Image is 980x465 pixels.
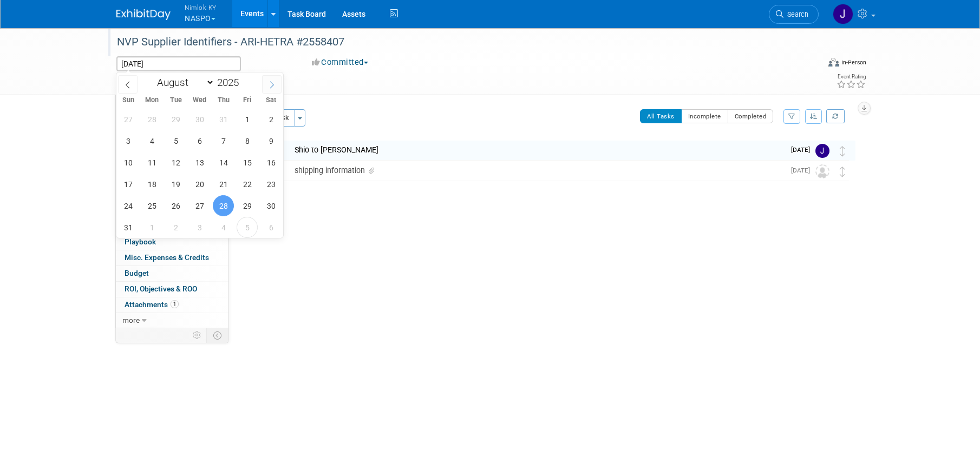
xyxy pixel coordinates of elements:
[116,250,228,265] a: Misc. Expenses & Credits
[213,130,234,151] span: August 7, 2025
[237,195,258,216] span: August 29, 2025
[289,141,785,159] div: Shio to [PERSON_NAME]
[117,152,139,173] span: August 10, 2025
[213,152,234,173] span: August 14, 2025
[815,164,829,178] img: Unassigned
[125,269,149,277] span: Budget
[116,126,228,141] a: Staff
[833,4,853,24] img: Jamie Dunn
[188,328,207,342] td: Personalize Event Tab Strip
[117,109,139,130] span: July 27, 2025
[165,152,186,173] span: August 12, 2025
[840,167,845,177] i: Move task
[116,157,228,172] a: Asset Reservations1
[116,297,228,313] a: Attachments1
[116,188,228,203] a: Shipments
[189,217,210,238] span: September 3, 2025
[116,235,228,250] a: Playbook
[171,300,179,308] span: 1
[828,58,839,67] img: Format-Inperson.png
[728,109,774,123] button: Completed
[117,174,139,195] span: August 17, 2025
[213,195,234,216] span: August 28, 2025
[791,167,815,174] span: [DATE]
[152,76,214,89] select: Month
[841,58,866,67] div: In-Person
[165,217,186,238] span: September 2, 2025
[141,174,162,195] span: August 18, 2025
[141,217,162,238] span: September 1, 2025
[260,217,282,238] span: September 6, 2025
[260,109,282,130] span: August 2, 2025
[289,161,785,180] div: shipping information
[260,174,282,195] span: August 23, 2025
[165,174,186,195] span: August 19, 2025
[189,195,210,216] span: August 27, 2025
[117,217,139,238] span: August 31, 2025
[116,110,228,125] a: Booth
[826,109,845,123] a: Refresh
[117,130,139,151] span: August 3, 2025
[259,97,283,104] span: Sat
[260,152,282,173] span: August 16, 2025
[113,32,802,52] div: NVP Supplier Identifiers - ARI-HETRA #2558407
[837,74,866,79] div: Event Rating
[165,130,186,151] span: August 5, 2025
[165,195,186,216] span: August 26, 2025
[815,144,829,158] img: Jamie Dunn
[141,130,162,151] span: August 4, 2025
[140,97,164,104] span: Mon
[213,109,234,130] span: July 31, 2025
[260,130,282,151] span: August 9, 2025
[188,97,212,104] span: Wed
[189,130,210,151] span: August 6, 2025
[125,237,156,246] span: Playbook
[116,95,228,110] a: Event Information
[681,109,728,123] button: Incomplete
[116,141,228,156] a: Travel Reservations
[116,172,228,188] a: Giveaways
[116,313,228,328] a: more
[141,152,162,173] span: August 11, 2025
[755,56,866,72] div: Event Format
[640,109,682,123] button: All Tasks
[189,109,210,130] span: July 30, 2025
[237,174,258,195] span: August 22, 2025
[125,300,179,309] span: Attachments
[236,97,259,104] span: Fri
[189,174,210,195] span: August 20, 2025
[237,130,258,151] span: August 8, 2025
[214,76,247,89] input: Year
[125,284,197,293] span: ROI, Objectives & ROO
[125,253,209,262] span: Misc. Expenses & Credits
[791,146,815,154] span: [DATE]
[260,195,282,216] span: August 30, 2025
[237,152,258,173] span: August 15, 2025
[116,204,228,219] a: Sponsorships
[116,220,228,235] a: Tasks50%
[141,109,162,130] span: July 28, 2025
[122,316,140,324] span: more
[212,97,236,104] span: Thu
[164,97,188,104] span: Tue
[213,217,234,238] span: September 4, 2025
[769,5,819,24] a: Search
[308,57,373,68] button: Committed
[189,152,210,173] span: August 13, 2025
[116,56,241,71] input: Event Start Date - End Date
[141,195,162,216] span: August 25, 2025
[237,217,258,238] span: September 5, 2025
[783,10,808,18] span: Search
[207,328,229,342] td: Toggle Event Tabs
[117,195,139,216] span: August 24, 2025
[840,146,845,156] i: Move task
[116,9,171,20] img: ExhibitDay
[116,266,228,281] a: Budget
[213,174,234,195] span: August 21, 2025
[165,109,186,130] span: July 29, 2025
[185,2,217,13] span: Nimlok KY
[116,97,140,104] span: Sun
[237,109,258,130] span: August 1, 2025
[116,282,228,297] a: ROI, Objectives & ROO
